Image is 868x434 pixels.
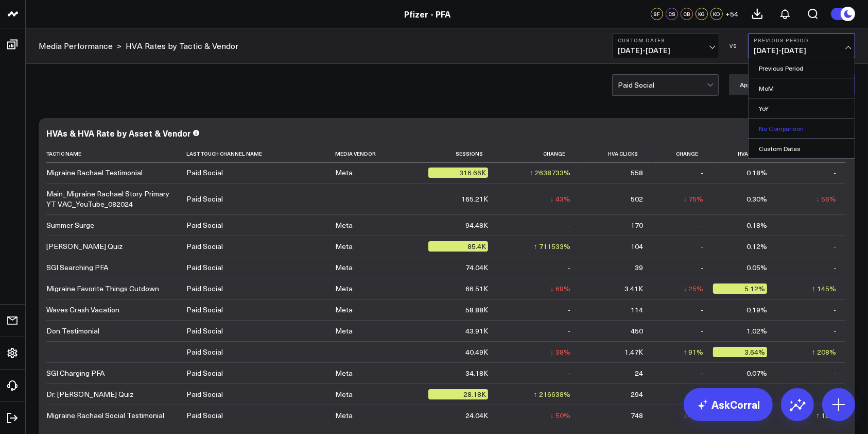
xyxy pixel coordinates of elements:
div: 1.02% [747,326,767,336]
div: 0.07% [747,368,767,378]
div: 74.04K [465,262,488,273]
div: Paid Social [186,220,223,230]
th: Media Vendor [335,145,428,162]
div: 24.04K [465,410,488,421]
div: Meta [335,283,353,294]
div: - [701,241,704,252]
div: 748 [631,410,644,421]
div: - [568,368,570,378]
div: ↓ 25% [684,283,704,294]
div: 0.12% [747,241,767,252]
div: 294 [631,389,644,399]
div: 0.19% [747,305,767,315]
div: 40.49K [465,347,488,357]
div: [PERSON_NAME] Quiz [46,241,123,252]
button: Custom Dates[DATE]-[DATE] [612,34,719,58]
div: Migraine Rachael Social Testimonial [46,410,164,421]
th: Last Touch Channel Name [186,145,335,162]
div: SGI Searching PFA [46,262,108,273]
div: Paid Social [186,168,223,178]
div: Main_Migraine Rachael Story Primary YT VAC_YouTube_082024 [46,189,177,209]
div: 3.64% [713,347,768,357]
div: Meta [335,389,353,399]
div: 58.88K [465,305,488,315]
div: 0.18% [747,220,767,230]
th: Sessions [428,145,497,162]
a: YoY [749,98,855,118]
div: 0.18% [747,168,767,178]
a: Previous Period [749,58,855,78]
b: Previous Period [754,37,849,43]
div: - [568,305,570,315]
div: ↑ 208% [812,347,836,357]
div: Paid Social [186,194,223,204]
div: KD [710,8,723,20]
th: Change [653,145,713,162]
div: ↓ 50% [550,410,570,421]
th: Hva Rate [713,145,777,162]
div: 0.30% [747,194,767,204]
div: - [701,326,704,336]
div: ↑ 145% [812,283,836,294]
div: 558 [631,168,644,178]
div: Meta [335,368,353,378]
div: - [834,305,836,315]
div: - [568,262,570,273]
div: Meta [335,305,353,315]
div: 502 [631,194,644,204]
div: 170 [631,220,644,230]
span: [DATE] - [DATE] [618,46,714,55]
div: - [701,168,704,178]
div: Meta [335,326,353,336]
button: Apply Filters [729,74,787,95]
div: 28.18K [428,389,488,399]
span: + 54 [725,10,738,18]
a: MoM [749,78,855,98]
div: VS [724,43,743,49]
th: Tactic Name [46,145,186,162]
div: - [834,241,836,252]
div: 1.47K [625,347,644,357]
div: Paid Social [186,241,223,252]
div: Migraine Rachael Testimonial [46,168,143,178]
div: Migraine Favorite Things Cutdown [46,283,159,294]
div: - [568,326,570,336]
div: CS [666,8,678,20]
button: Previous Period[DATE]-[DATE] [748,34,855,58]
div: ↓ 43% [550,194,570,204]
div: Meta [335,220,353,230]
div: - [834,326,836,336]
div: - [834,168,836,178]
div: - [834,262,836,273]
div: Paid Social [186,368,223,378]
div: ↑ 2638733% [530,168,570,178]
div: Paid Social [186,283,223,294]
div: ↓ 38% [550,347,570,357]
div: 0.05% [747,262,767,273]
div: Meta [335,168,353,178]
div: ↑ 91% [684,347,704,357]
a: Custom Dates [749,139,855,158]
a: Pfizer - PFA [405,8,451,20]
div: - [701,368,704,378]
div: 94.48K [465,220,488,230]
div: - [701,262,704,273]
div: - [701,220,704,230]
div: ↓ 75% [684,194,704,204]
div: Dr. [PERSON_NAME] Quiz [46,389,133,399]
div: HVAs & HVA Rate by Asset & Vendor [46,127,191,139]
div: 24 [635,368,644,378]
div: 114 [631,305,644,315]
div: Summer Surge [46,220,94,230]
div: ↑ 711533% [534,241,570,252]
div: Paid Social [186,389,223,399]
div: Waves Crash Vacation [46,305,119,315]
b: Custom Dates [618,37,714,43]
div: SF [651,8,663,20]
a: No Comparison [749,119,855,138]
div: 85.4K [428,241,488,252]
div: Paid Social [186,262,223,273]
div: Paid Social [186,305,223,315]
div: - [701,305,704,315]
div: 5.12% [713,283,768,294]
